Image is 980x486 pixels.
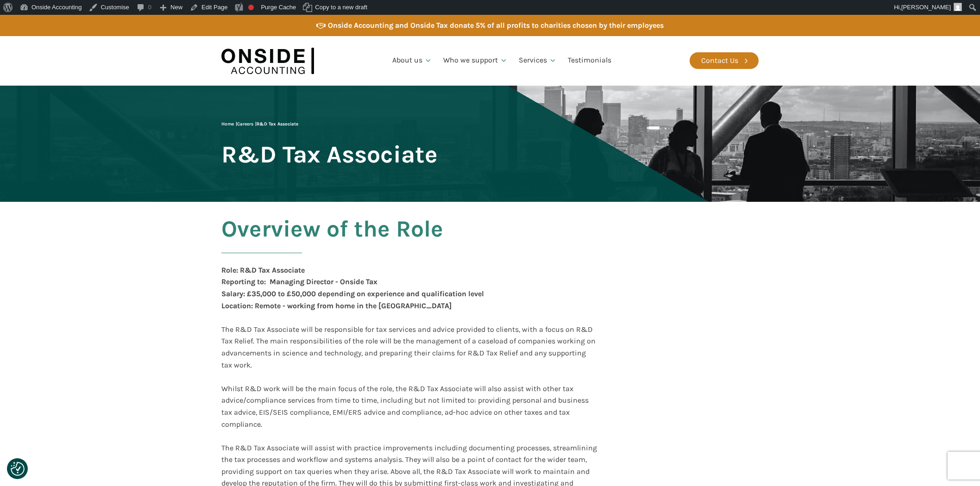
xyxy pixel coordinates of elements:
span: R&D Tax Associate [221,142,438,167]
div: Contact Us [701,55,738,67]
button: Consent Preferences [11,462,25,476]
img: Revisit consent button [11,462,25,476]
a: Services [513,45,562,76]
a: About us [387,45,438,76]
a: Testimonials [562,45,617,76]
span: [PERSON_NAME] [901,4,951,11]
div: Onside Accounting and Onside Tax donate 5% of all profits to charities chosen by their employees [328,19,664,31]
span: R&D Tax Associate [257,121,298,127]
a: Home [221,121,234,127]
div: Focus keyphrase not set [248,5,254,10]
div: Role: R&D Tax Associate Reporting to: Managing Director - Onside Tax Salary: £35,000 to £50,000 d... [221,264,484,324]
img: Onside Accounting [221,43,314,79]
span: | | [221,121,298,127]
a: Who we support [438,45,513,76]
a: Contact Us [690,52,759,69]
a: Careers [237,121,253,127]
h2: Overview of the Role [221,216,443,264]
